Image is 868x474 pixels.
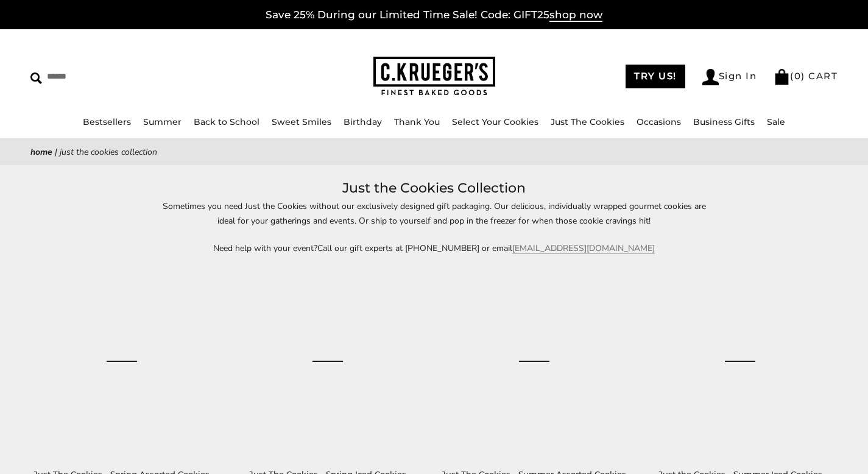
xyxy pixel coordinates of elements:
a: Save 25% During our Limited Time Sale! Code: GIFT25shop now [266,9,602,22]
a: Birthday [344,116,382,127]
a: Summer [143,116,182,127]
a: Just The Cookies - Spring Iced Cookies [234,267,422,455]
a: Sale [767,116,785,127]
p: Need help with your event? [154,241,715,255]
a: Occasions [637,116,681,127]
a: Select Your Cookies [452,116,538,127]
span: 0 [794,70,802,82]
p: Sometimes you need Just the Cookies without our exclusively designed gift packaging. Our deliciou... [154,199,715,227]
a: [EMAIL_ADDRESS][DOMAIN_NAME] [512,242,655,254]
a: Just The Cookies [551,116,624,127]
a: TRY US! [626,65,685,88]
a: Just The Cookies - Summer Assorted Cookies [440,267,628,455]
a: Just The Cookies - Spring Assorted Cookies [28,267,216,455]
input: Search [30,67,220,86]
img: C.KRUEGER'S [373,57,495,96]
a: Bestsellers [83,116,131,127]
a: Home [30,146,52,158]
span: | [55,146,57,158]
a: Sign In [702,69,757,85]
nav: breadcrumbs [30,145,838,159]
span: Call our gift experts at [PHONE_NUMBER] or email [317,242,512,254]
a: (0) CART [774,70,838,82]
img: Account [702,69,719,85]
a: Back to School [194,116,259,127]
a: Just the Cookies - Summer Iced Cookies [646,267,834,455]
a: Thank You [394,116,440,127]
a: Business Gifts [693,116,755,127]
img: Bag [774,69,790,85]
img: Search [30,73,42,84]
h1: Just the Cookies Collection [49,177,819,199]
a: Sweet Smiles [272,116,331,127]
span: shop now [549,9,602,22]
span: Just the Cookies Collection [60,146,157,158]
